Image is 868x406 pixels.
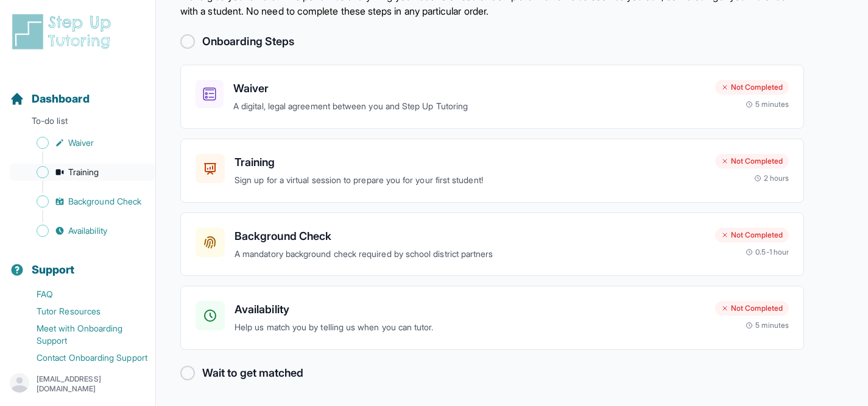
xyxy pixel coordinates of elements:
h2: Onboarding Steps [202,33,294,50]
a: Meet with Onboarding Support [10,320,155,349]
a: AvailabilityHelp us match you by telling us when you can tutor.Not Completed5 minutes [180,286,804,350]
h2: Wait to get matched [202,364,303,382]
p: Sign up for a virtual session to prepare you for your first student! [235,173,705,187]
h3: Waiver [233,80,705,97]
div: 5 minutes [746,321,789,330]
div: 2 hours [754,173,789,183]
p: [EMAIL_ADDRESS][DOMAIN_NAME] [37,374,146,394]
span: Waiver [68,137,94,149]
button: Support [5,242,150,283]
div: 0.5-1 hour [746,247,789,257]
button: Dashboard [5,71,150,112]
div: Not Completed [715,80,789,95]
a: Waiver [10,134,155,151]
span: Support [32,261,75,278]
span: Availability [68,225,107,237]
div: 5 minutes [746,100,789,109]
img: logo [10,12,118,51]
a: Training [10,164,155,181]
div: Not Completed [715,301,789,316]
a: TrainingSign up for a virtual session to prepare you for your first student!Not Completed2 hours [180,139,804,203]
a: Contact Onboarding Support [10,349,155,366]
a: Dashboard [10,90,90,107]
p: To-do list [5,115,150,132]
div: Not Completed [715,154,789,169]
a: FAQ [10,286,155,303]
a: Background CheckA mandatory background check required by school district partnersNot Completed0.5... [180,212,804,277]
h3: Training [235,154,705,171]
span: Training [68,166,99,178]
h3: Availability [235,301,705,318]
h3: Background Check [235,228,705,245]
a: WaiverA digital, legal agreement between you and Step Up TutoringNot Completed5 minutes [180,65,804,129]
a: Background Check [10,193,155,210]
a: Availability [10,222,155,239]
p: A mandatory background check required by school district partners [235,247,705,261]
button: [EMAIL_ADDRESS][DOMAIN_NAME] [10,373,146,395]
span: Dashboard [32,90,90,107]
a: Tutor Resources [10,303,155,320]
div: Not Completed [715,228,789,242]
p: A digital, legal agreement between you and Step Up Tutoring [233,100,705,114]
p: Help us match you by telling us when you can tutor. [235,321,705,335]
span: Background Check [68,195,141,208]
